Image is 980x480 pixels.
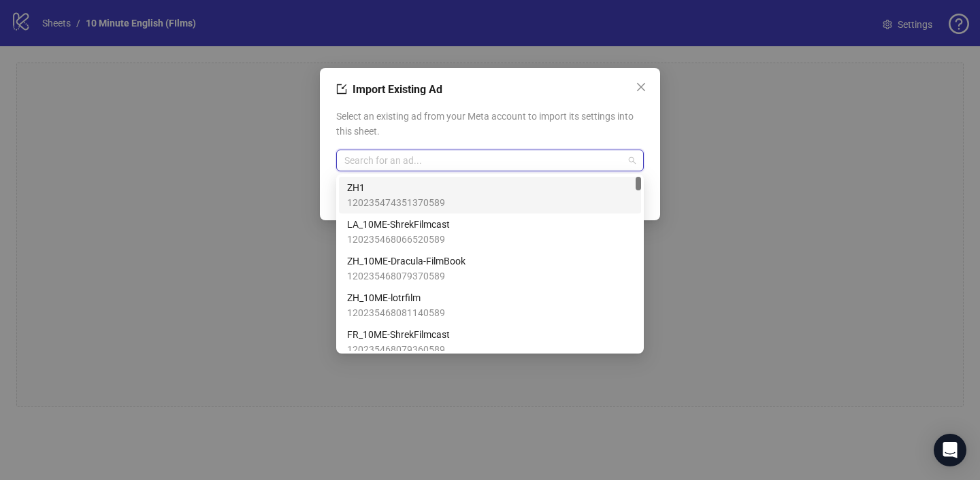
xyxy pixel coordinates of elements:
[347,305,445,320] span: 120235468081140589
[336,84,347,95] span: import
[347,254,465,269] span: ZH_10ME-Dracula-FilmBook
[339,250,641,287] div: ZH_10ME-Dracula-FilmBook
[347,342,450,357] span: 120235468079360589
[636,82,647,92] span: close
[347,327,450,342] span: FR_10ME-ShrekFilmcast
[353,83,442,96] span: Import Existing Ad
[347,269,465,284] span: 120235468079370589
[347,290,445,305] span: ZH_10ME-lotrfilm
[339,213,641,250] div: LA_10ME-ShrekFilmcast
[339,287,641,324] div: ZH_10ME-lotrfilm
[934,434,966,466] div: Open Intercom Messenger
[630,76,652,98] button: Close
[339,177,641,213] div: ZH1
[347,217,450,232] span: LA_10ME-ShrekFilmcast
[347,232,450,247] span: 120235468066520589
[347,180,445,195] span: ZH1
[339,324,641,360] div: FR_10ME-ShrekFilmcast
[347,195,445,210] span: 120235474351370589
[336,109,644,139] span: Select an existing ad from your Meta account to import its settings into this sheet.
